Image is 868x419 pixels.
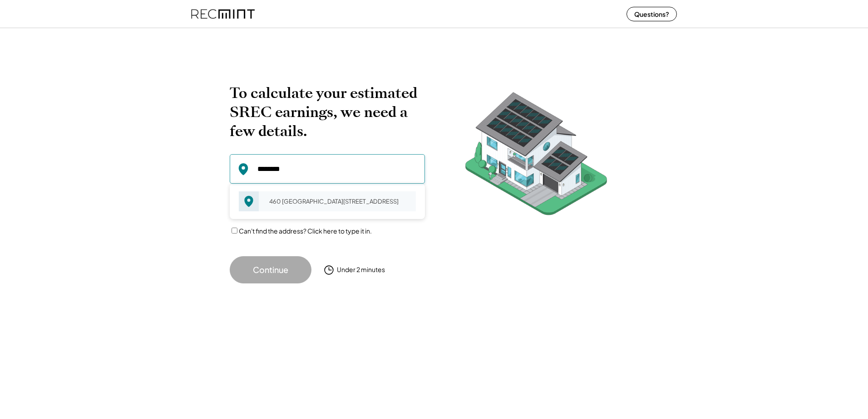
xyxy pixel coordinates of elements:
[448,83,625,229] img: RecMintArtboard%207.png
[230,256,311,283] button: Continue
[337,265,385,274] div: Under 2 minutes
[191,2,255,26] img: recmint-logotype%403x%20%281%29.jpeg
[626,7,677,21] button: Questions?
[263,195,416,208] div: 460 [GEOGRAPHIC_DATA][STREET_ADDRESS]
[239,227,372,235] label: Can't find the address? Click here to type it in.
[230,83,425,141] h2: To calculate your estimated SREC earnings, we need a few details.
